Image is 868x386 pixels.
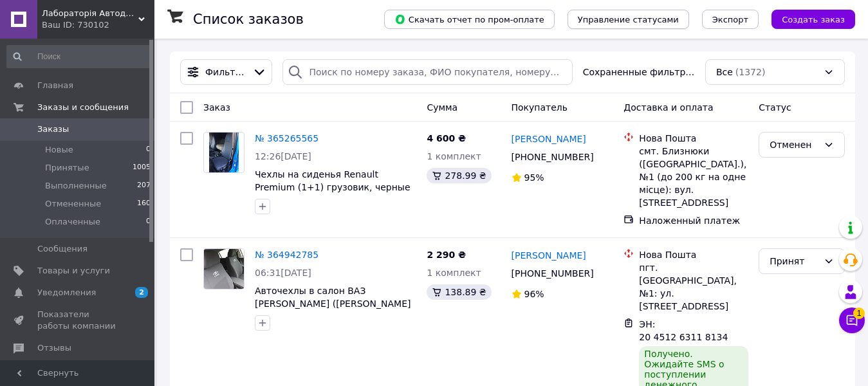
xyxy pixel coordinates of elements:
[205,66,247,78] span: Фильтры
[771,10,855,29] button: Создать заказ
[42,8,138,19] span: Лабораторія Автодекору
[427,284,491,300] div: 138.89 ₴
[782,15,845,24] span: Создать заказ
[146,216,151,228] span: 0
[512,102,568,113] span: Покупатель
[45,216,100,228] span: Оплаченные
[427,168,491,183] div: 278.99 ₴
[255,133,319,143] a: № 365265565
[568,10,689,29] button: Управление статусами
[42,19,154,31] div: Ваш ID: 730102
[427,151,481,161] span: 1 комплект
[639,319,728,342] span: ЭН: 20 4512 6311 8134
[204,249,244,289] img: Фото товару
[639,214,748,227] div: Наложенный платеж
[512,249,586,262] a: [PERSON_NAME]
[394,14,544,25] span: Скачать отчет по пром-оплате
[37,309,119,332] span: Показатели работы компании
[255,268,311,278] span: 06:31[DATE]
[37,342,71,354] span: Отзывы
[639,248,748,261] div: Нова Пошта
[203,132,245,173] a: Фото товару
[255,151,311,161] span: 12:26[DATE]
[512,133,586,145] a: [PERSON_NAME]
[427,268,481,278] span: 1 комплект
[137,180,151,192] span: 207
[524,289,544,299] span: 96%
[759,102,791,113] span: Статус
[37,80,73,91] span: Главная
[853,306,865,318] span: 1
[735,67,766,77] span: (1372)
[37,124,69,135] span: Заказы
[509,148,596,166] div: [PHONE_NUMBER]
[255,286,411,322] a: Авточехлы в салон ВАЗ [PERSON_NAME] ([PERSON_NAME] 1118)
[6,45,152,68] input: Поиск
[37,243,88,255] span: Сообщения
[255,250,319,260] a: № 364942785
[193,12,304,27] h1: Список заказов
[37,102,129,113] span: Заказы и сообщения
[37,287,96,299] span: Уведомления
[759,14,855,24] a: Создать заказ
[770,254,818,268] div: Принят
[524,172,544,183] span: 95%
[639,261,748,313] div: пгт. [GEOGRAPHIC_DATA], №1: ул. [STREET_ADDRESS]
[770,138,818,152] div: Отменен
[137,198,151,210] span: 160
[209,133,239,172] img: Фото товару
[712,15,748,24] span: Экспорт
[203,102,230,113] span: Заказ
[45,198,101,210] span: Отмененные
[135,287,148,298] span: 2
[583,66,695,78] span: Сохраненные фильтры:
[639,145,748,209] div: смт. Близнюки ([GEOGRAPHIC_DATA].), №1 (до 200 кг на одне місце): вул. [STREET_ADDRESS]
[839,308,865,333] button: Чат с покупателем1
[133,162,151,174] span: 1005
[427,102,457,113] span: Сумма
[45,180,107,192] span: Выполненные
[639,132,748,145] div: Нова Пошта
[282,59,572,85] input: Поиск по номеру заказа, ФИО покупателя, номеру телефона, Email, номеру накладной
[45,144,73,156] span: Новые
[716,66,733,78] span: Все
[384,10,555,29] button: Скачать отчет по пром-оплате
[578,15,679,24] span: Управление статусами
[509,264,596,282] div: [PHONE_NUMBER]
[623,102,713,113] span: Доставка и оплата
[146,144,151,156] span: 0
[255,169,411,205] a: Чехлы на сиденья Renault Premium (1+1) грузовик, черные на Рено Премиум (Экокожа)
[702,10,759,29] button: Экспорт
[45,162,89,174] span: Принятые
[37,265,110,277] span: Товары и услуги
[427,133,466,143] span: 4 600 ₴
[203,248,245,289] a: Фото товару
[427,250,466,260] span: 2 290 ₴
